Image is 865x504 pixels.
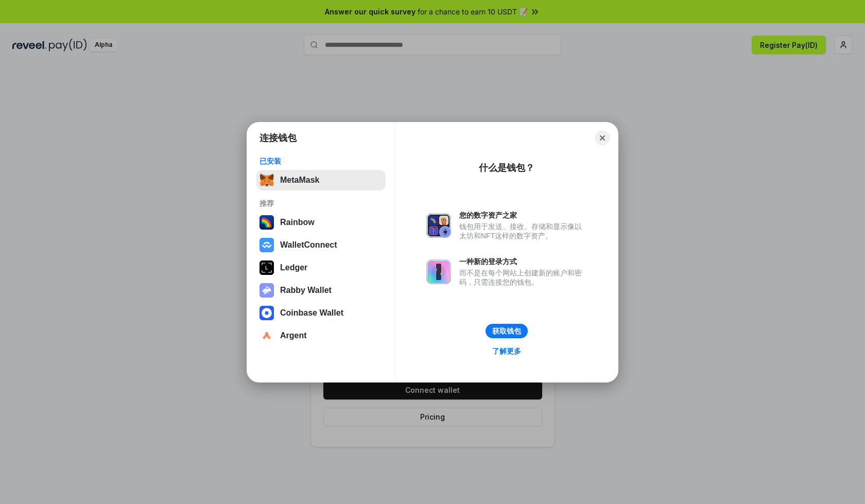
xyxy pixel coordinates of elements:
[426,259,451,284] img: svg+xml,%3Csvg%20xmlns%3D%22http%3A%2F%2Fwww.w3.org%2F2000%2Fsvg%22%20fill%3D%22none%22%20viewBox...
[259,238,274,252] img: svg+xml,%3Csvg%20width%3D%2228%22%20height%3D%2228%22%20viewBox%3D%220%200%2028%2028%22%20fill%3D...
[256,212,386,233] button: Rainbow
[259,260,274,275] img: svg+xml,%3Csvg%20xmlns%3D%22http%3A%2F%2Fwww.w3.org%2F2000%2Fsvg%22%20width%3D%2228%22%20height%3...
[280,331,307,340] div: Argent
[256,235,386,255] button: WalletConnect
[259,173,274,187] img: svg+xml,%3Csvg%20fill%3D%22none%22%20height%3D%2233%22%20viewBox%3D%220%200%2035%2033%22%20width%...
[259,215,274,230] img: svg+xml,%3Csvg%20width%3D%22120%22%20height%3D%22120%22%20viewBox%3D%220%200%20120%20120%22%20fil...
[486,324,528,338] button: 获取钱包
[459,257,587,266] div: 一种新的登录方式
[256,257,386,278] button: Ledger
[280,218,315,227] div: Rainbow
[259,283,274,298] img: svg+xml,%3Csvg%20xmlns%3D%22http%3A%2F%2Fwww.w3.org%2F2000%2Fsvg%22%20fill%3D%22none%22%20viewBox...
[280,308,343,318] div: Coinbase Wallet
[459,268,587,287] div: 而不是在每个网站上创建新的账户和密码，只需连接您的钱包。
[459,211,587,220] div: 您的数字资产之家
[280,263,307,272] div: Ledger
[259,157,383,166] div: 已安装
[595,131,610,145] button: Close
[280,286,332,295] div: Rabby Wallet
[256,170,386,190] button: MetaMask
[259,132,297,144] h1: 连接钱包
[492,346,521,356] div: 了解更多
[459,222,587,240] div: 钱包用于发送、接收、存储和显示像以太坊和NFT这样的数字资产。
[486,344,527,358] a: 了解更多
[256,303,386,323] button: Coinbase Wallet
[259,306,274,320] img: svg+xml,%3Csvg%20width%3D%2228%22%20height%3D%2228%22%20viewBox%3D%220%200%2028%2028%22%20fill%3D...
[280,240,337,250] div: WalletConnect
[256,325,386,346] button: Argent
[280,176,319,185] div: MetaMask
[259,328,274,343] img: svg+xml,%3Csvg%20width%3D%2228%22%20height%3D%2228%22%20viewBox%3D%220%200%2028%2028%22%20fill%3D...
[479,162,534,174] div: 什么是钱包？
[426,213,451,238] img: svg+xml,%3Csvg%20xmlns%3D%22http%3A%2F%2Fwww.w3.org%2F2000%2Fsvg%22%20fill%3D%22none%22%20viewBox...
[492,326,521,336] div: 获取钱包
[256,280,386,301] button: Rabby Wallet
[259,199,383,208] div: 推荐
